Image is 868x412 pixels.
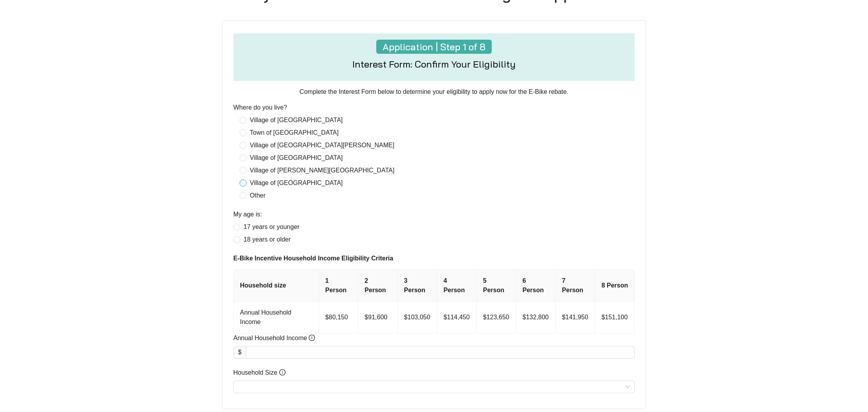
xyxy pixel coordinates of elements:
th: 1 Person [319,270,358,302]
th: 8 Person [595,270,635,302]
td: Annual Household Income [234,302,319,333]
span: info-circle [309,335,315,341]
td: $141,950 [556,302,595,333]
td: $114,450 [437,302,477,333]
span: 17 years or younger [240,222,302,232]
span: Village of [PERSON_NAME][GEOGRAPHIC_DATA] [247,166,397,175]
td: $80,150 [319,302,358,333]
td: $123,650 [477,302,516,333]
td: $151,100 [595,302,635,333]
span: Household Size [233,368,286,377]
span: Village of [GEOGRAPHIC_DATA] [247,178,346,188]
span: E-Bike Incentive Household Income Eligibility Criteria [233,254,635,263]
span: Village of [GEOGRAPHIC_DATA] [247,115,346,125]
label: My age is: [233,210,262,219]
th: 2 Person [358,270,397,302]
span: info-circle [279,369,286,375]
span: Other [247,191,269,200]
td: $103,050 [398,302,438,333]
h4: Application | Step 1 of 8 [376,40,492,54]
th: 4 Person [437,270,477,302]
span: Village of [GEOGRAPHIC_DATA] [247,153,346,163]
h4: Interest Form: Confirm Your Eligibility [352,59,516,70]
span: Town of [GEOGRAPHIC_DATA] [247,128,342,137]
div: $ [233,346,246,359]
td: $91,600 [358,302,397,333]
th: 7 Person [556,270,595,302]
th: Household size [234,270,319,302]
th: 3 Person [398,270,438,302]
th: 5 Person [477,270,516,302]
label: Where do you live? [233,103,287,112]
p: Complete the Interest Form below to determine your eligibility to apply now for the E-Bike rebate. [233,87,635,97]
span: 18 years or older [240,235,294,244]
span: Village of [GEOGRAPHIC_DATA][PERSON_NAME] [247,141,397,150]
th: 6 Person [516,270,556,302]
span: Annual Household Income [233,333,315,343]
td: $132,800 [516,302,556,333]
